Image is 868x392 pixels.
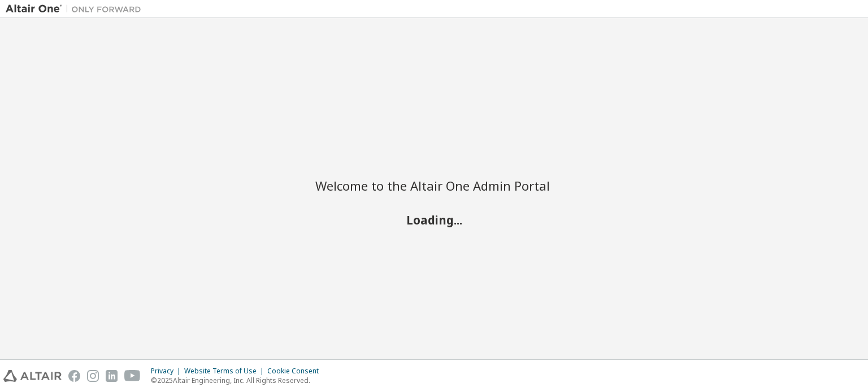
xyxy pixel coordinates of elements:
[151,367,184,376] div: Privacy
[184,367,267,376] div: Website Terms of Use
[68,370,80,382] img: facebook.svg
[6,3,147,15] img: Altair One
[315,178,553,193] h2: Welcome to the Altair One Admin Portal
[267,367,325,376] div: Cookie Consent
[151,376,325,385] p: © 2025 Altair Engineering, Inc. All Rights Reserved.
[87,370,99,382] img: instagram.svg
[315,212,553,227] h2: Loading...
[3,370,62,382] img: altair_logo.svg
[124,370,141,382] img: youtube.svg
[106,370,118,382] img: linkedin.svg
